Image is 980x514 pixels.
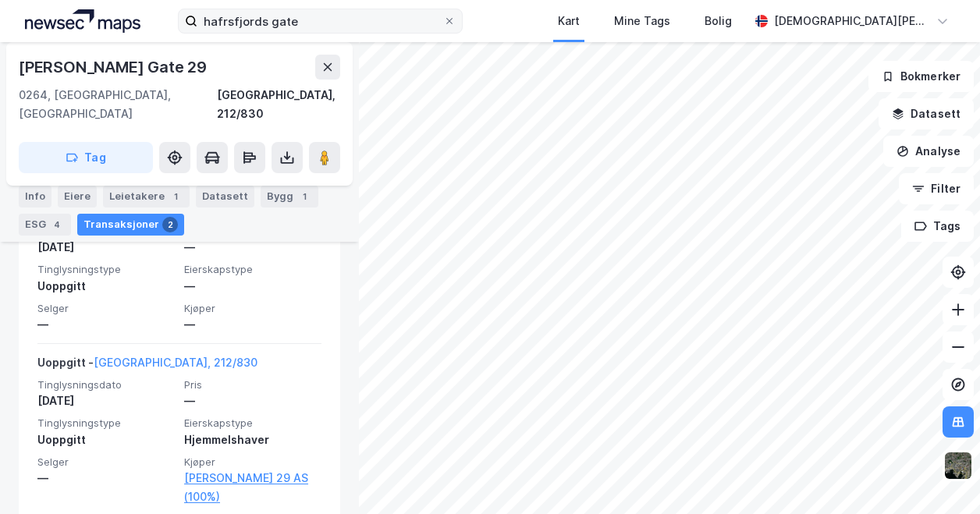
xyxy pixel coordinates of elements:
[162,217,178,232] div: 2
[774,12,930,30] div: [DEMOGRAPHIC_DATA][PERSON_NAME]
[37,392,175,410] div: [DATE]
[296,189,312,204] div: 1
[899,173,974,204] button: Filter
[196,186,254,207] div: Datasett
[184,277,321,296] div: —
[37,302,175,315] span: Selger
[19,86,217,123] div: 0264, [GEOGRAPHIC_DATA], [GEOGRAPHIC_DATA]
[902,439,980,514] iframe: Chat Widget
[184,392,321,410] div: —
[184,469,321,506] a: [PERSON_NAME] 29 AS (100%)
[37,456,175,469] span: Selger
[37,378,175,392] span: Tinglysningsdato
[184,238,321,257] div: —
[49,217,65,232] div: 4
[37,277,175,296] div: Uoppgitt
[25,9,140,33] img: logo.a4113a55bc3d86da70a041830d287a7e.svg
[19,55,210,80] div: [PERSON_NAME] Gate 29
[58,186,97,207] div: Eiere
[901,211,974,242] button: Tags
[37,263,175,276] span: Tinglysningstype
[37,469,175,487] div: —
[94,356,257,369] a: [GEOGRAPHIC_DATA], 212/830
[614,12,670,30] div: Mine Tags
[37,417,175,430] span: Tinglysningstype
[37,431,175,449] div: Uoppgitt
[558,12,580,30] div: Kart
[184,417,321,430] span: Eierskapstype
[705,12,732,30] div: Bolig
[184,456,321,469] span: Kjøper
[37,353,257,378] div: Uoppgitt -
[37,238,175,257] div: [DATE]
[168,189,183,204] div: 1
[184,302,321,315] span: Kjøper
[103,186,190,207] div: Leietakere
[868,61,974,92] button: Bokmerker
[197,9,443,33] input: Søk på adresse, matrikkel, gårdeiere, leietakere eller personer
[261,186,318,207] div: Bygg
[19,214,71,236] div: ESG
[184,315,321,334] div: —
[19,186,51,207] div: Info
[184,431,321,449] div: Hjemmelshaver
[37,315,175,334] div: —
[184,263,321,276] span: Eierskapstype
[879,98,974,129] button: Datasett
[77,214,184,236] div: Transaksjoner
[217,86,340,123] div: [GEOGRAPHIC_DATA], 212/830
[19,142,153,173] button: Tag
[883,136,974,167] button: Analyse
[184,378,321,392] span: Pris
